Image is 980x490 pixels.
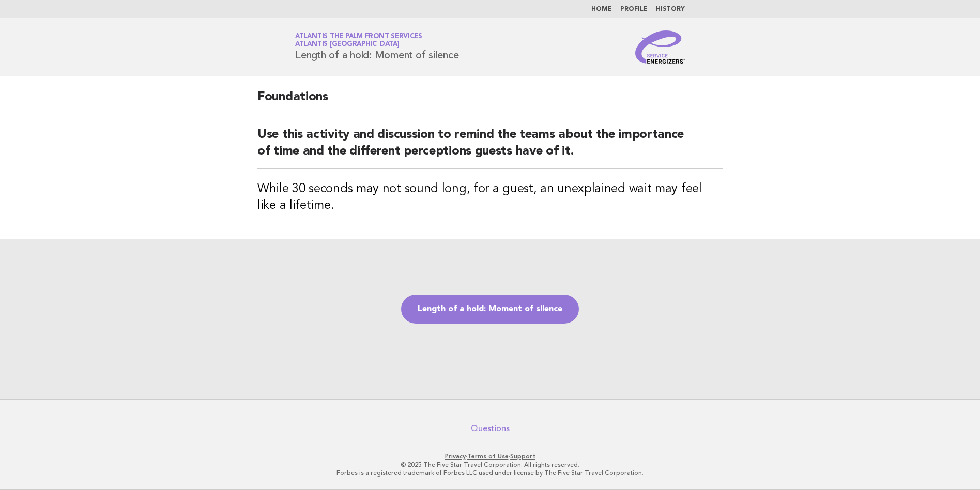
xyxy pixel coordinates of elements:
a: Home [591,6,612,12]
a: History [656,6,685,12]
h2: Foundations [257,89,723,114]
a: Questions [471,423,510,434]
a: Length of a hold: Moment of silence [401,295,579,324]
a: Terms of Use [467,453,509,460]
p: Forbes is a registered trademark of Forbes LLC used under license by The Five Star Travel Corpora... [174,469,806,477]
img: Service Energizers [635,30,685,64]
a: Privacy [445,453,466,460]
a: Atlantis The Palm Front ServicesAtlantis [GEOGRAPHIC_DATA] [295,33,422,48]
a: Profile [620,6,648,12]
p: © 2025 The Five Star Travel Corporation. All rights reserved. [174,461,806,469]
h2: Use this activity and discussion to remind the teams about the importance of time and the differe... [257,127,723,169]
p: · · [174,452,806,461]
h3: While 30 seconds may not sound long, for a guest, an unexplained wait may feel like a lifetime. [257,181,723,214]
span: Atlantis [GEOGRAPHIC_DATA] [295,41,400,48]
a: Support [510,453,535,460]
h1: Length of a hold: Moment of silence [295,34,458,60]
